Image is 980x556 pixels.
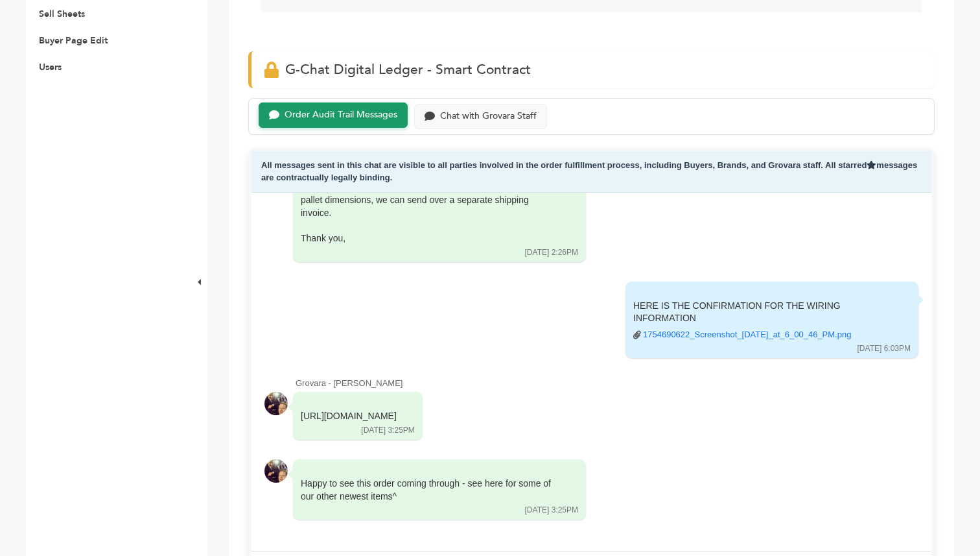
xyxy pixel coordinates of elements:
div: Thank you, [301,232,560,245]
span: G-Chat Digital Ledger - Smart Contract [285,60,531,79]
div: You can submit payment for the product now. Once we have the pallet dimensions, we can send over ... [301,182,560,220]
div: Hi [PERSON_NAME] and [PERSON_NAME], [301,156,560,245]
a: Users [39,61,62,73]
div: Chat with Grovara Staff [440,111,537,122]
div: [URL][DOMAIN_NAME] [301,410,397,423]
a: 1754690622_Screenshot_[DATE]_at_6_00_46_PM.png [643,329,851,341]
div: Happy to see this order coming through - see here for some of our other newest items^ [301,477,560,503]
div: All messages sent in this chat are visible to all parties involved in the order fulfillment proce... [251,151,931,193]
div: Order Audit Trail Messages [285,110,397,121]
div: [DATE] 3:25PM [525,505,578,516]
a: Sell Sheets [39,8,85,20]
div: [DATE] 2:26PM [525,247,578,258]
div: HERE IS THE CONFIRMATION FOR THE WIRING INFORMATION [633,300,892,341]
div: Grovara - [PERSON_NAME] [296,378,918,389]
div: [DATE] 3:25PM [361,425,414,436]
a: Buyer Page Edit [39,34,108,47]
div: [DATE] 6:03PM [857,343,911,354]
